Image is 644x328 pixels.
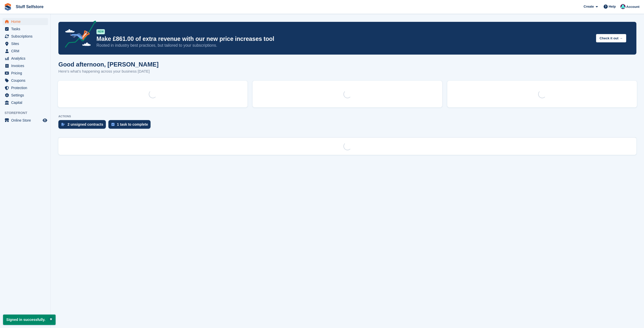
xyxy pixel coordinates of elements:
[3,55,48,62] a: menu
[3,25,48,32] a: menu
[108,120,153,131] a: 1 task to complete
[11,84,42,91] span: Protection
[584,4,594,9] span: Create
[3,315,56,325] p: Signed in successfully.
[3,33,48,40] a: menu
[3,99,48,106] a: menu
[96,43,592,48] p: Rooted in industry best practices, but tailored to your subscriptions.
[11,99,42,106] span: Capital
[3,70,48,77] a: menu
[61,21,96,50] img: price-adjustments-announcement-icon-8257ccfd72463d97f412b2fc003d46551f7dbcb40ab6d574587a9cd5c0d94...
[117,122,148,126] div: 1 task to complete
[58,61,159,68] h1: Good afternoon, [PERSON_NAME]
[96,35,592,43] p: Make £861.00 of extra revenue with our new price increases tool
[58,69,159,74] p: Here's what's happening across your business [DATE]
[58,115,636,118] p: ACTIONS
[11,117,42,124] span: Online Store
[11,70,42,77] span: Pricing
[3,92,48,99] a: menu
[11,55,42,62] span: Analytics
[11,92,42,99] span: Settings
[626,4,639,9] span: Account
[11,77,42,84] span: Coupons
[61,123,65,126] img: contract_signature_icon-13c848040528278c33f63329250d36e43548de30e8caae1d1a13099fd9432cc5.svg
[609,4,616,9] span: Help
[3,47,48,55] a: menu
[620,4,625,9] img: Simon Gardner
[3,84,48,91] a: menu
[68,122,103,126] div: 2 unsigned contracts
[3,62,48,69] a: menu
[4,3,12,11] img: stora-icon-8386f47178a22dfd0bd8f6a31ec36ba5ce8667c1dd55bd0f319d3a0aa187defe.svg
[96,29,105,34] div: NEW
[14,3,45,11] a: Stuff Selfstore
[111,123,114,126] img: task-75834270c22a3079a89374b754ae025e5fb1db73e45f91037f5363f120a921f8.svg
[3,117,48,124] a: menu
[11,40,42,47] span: Sites
[11,25,42,32] span: Tasks
[11,47,42,55] span: CRM
[11,62,42,69] span: Invoices
[58,120,108,131] a: 2 unsigned contracts
[3,40,48,47] a: menu
[3,77,48,84] a: menu
[5,110,51,116] span: Storefront
[42,117,48,123] a: Preview store
[596,34,626,42] button: Check it out →
[11,33,42,40] span: Subscriptions
[11,18,42,25] span: Home
[3,18,48,25] a: menu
